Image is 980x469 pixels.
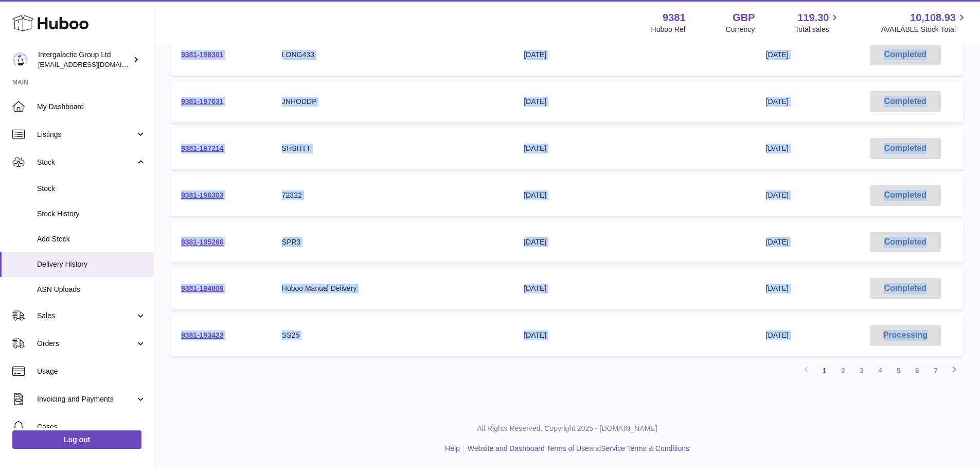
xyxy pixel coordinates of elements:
a: 9381-193423 [181,331,224,339]
a: 4 [871,361,889,380]
span: [EMAIL_ADDRESS][DOMAIN_NAME] [38,60,151,68]
span: 119.30 [797,11,829,25]
a: 9381-196303 [181,191,224,199]
span: Total sales [795,25,841,34]
div: [DATE] [524,190,745,200]
div: Huboo Ref [651,25,686,34]
a: 5 [889,361,908,380]
div: Currency [726,25,755,34]
span: Usage [37,367,146,376]
div: LONG433 [282,50,503,60]
span: [DATE] [766,331,789,339]
span: Stock History [37,209,146,219]
span: [DATE] [766,50,789,59]
a: Website and Dashboard Terms of Use [468,444,589,453]
a: 6 [908,361,926,380]
div: SPR3 [282,237,503,247]
a: 9381-195266 [181,238,224,246]
span: [DATE] [766,97,789,106]
span: [DATE] [766,191,789,199]
div: [DATE] [524,331,745,340]
div: 72322 [282,190,503,200]
span: AVAILABLE Stock Total [881,25,968,34]
a: 7 [926,361,945,380]
span: Orders [37,339,135,349]
div: Huboo Manual Delivery [282,284,503,293]
a: 10,108.93 AVAILABLE Stock Total [881,11,968,34]
div: [DATE] [524,50,745,60]
a: 2 [834,361,852,380]
p: All Rights Reserved. Copyright 2025 - [DOMAIN_NAME] [163,424,972,433]
div: SHSHTT [282,144,503,153]
div: [DATE] [524,237,745,247]
span: My Dashboard [37,102,146,112]
span: Stock [37,184,146,194]
strong: GBP [733,11,755,25]
span: [DATE] [766,284,789,292]
span: [DATE] [766,238,789,246]
a: 3 [852,361,871,380]
a: 9381-197631 [181,97,224,106]
div: JNHODDP [282,97,503,107]
span: Add Stock [37,234,146,244]
span: Cases [37,422,146,432]
div: [DATE] [524,144,745,153]
li: and [464,444,689,454]
div: [DATE] [524,97,745,107]
a: 119.30 Total sales [795,11,841,34]
a: 1 [815,361,834,380]
img: internalAdmin-9381@internal.huboo.com [12,52,28,67]
span: Invoicing and Payments [37,394,135,404]
a: Help [445,444,460,453]
a: Log out [12,430,141,449]
span: Stock [37,158,135,167]
div: SS25 [282,331,503,340]
a: 9381-197214 [181,144,224,152]
strong: 9381 [663,11,686,25]
span: Sales [37,311,135,321]
div: [DATE] [524,284,745,293]
span: ASN Uploads [37,285,146,294]
span: 10,108.93 [910,11,956,25]
a: 9381-194809 [181,284,224,292]
div: Intergalactic Group Ltd [38,50,131,70]
span: Delivery History [37,259,146,269]
span: [DATE] [766,144,789,152]
a: 9381-198301 [181,50,224,59]
span: Listings [37,130,135,140]
a: Service Terms & Conditions [601,444,689,453]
